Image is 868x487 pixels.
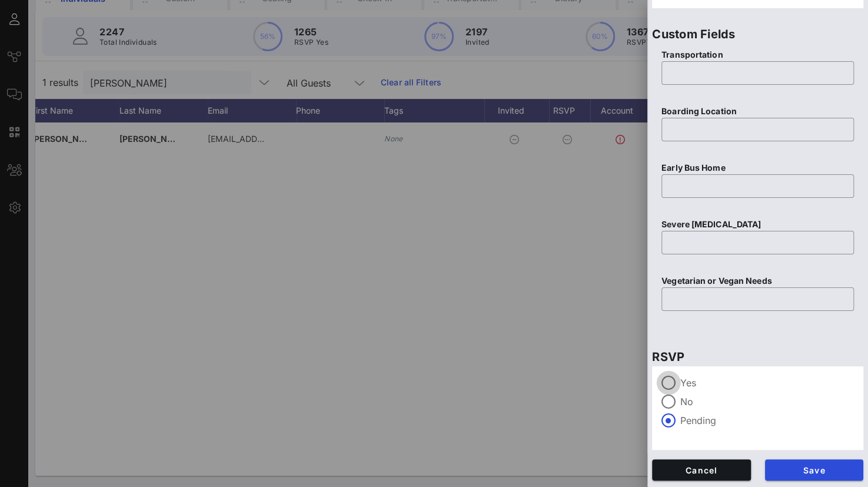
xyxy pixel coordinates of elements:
p: Transportation [661,48,854,61]
button: Save [765,459,864,481]
label: Yes [680,377,854,389]
span: Save [774,465,854,475]
p: Severe [MEDICAL_DATA] [661,218,854,231]
p: Vegetarian or Vegan Needs [661,274,854,287]
p: Custom Fields [652,25,863,44]
button: Cancel [652,459,751,481]
label: No [680,396,854,408]
label: Pending [680,415,854,426]
p: Early Bus Home [661,161,854,174]
p: Boarding Location [661,105,854,118]
p: RSVP [652,347,863,366]
span: Cancel [661,465,741,475]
